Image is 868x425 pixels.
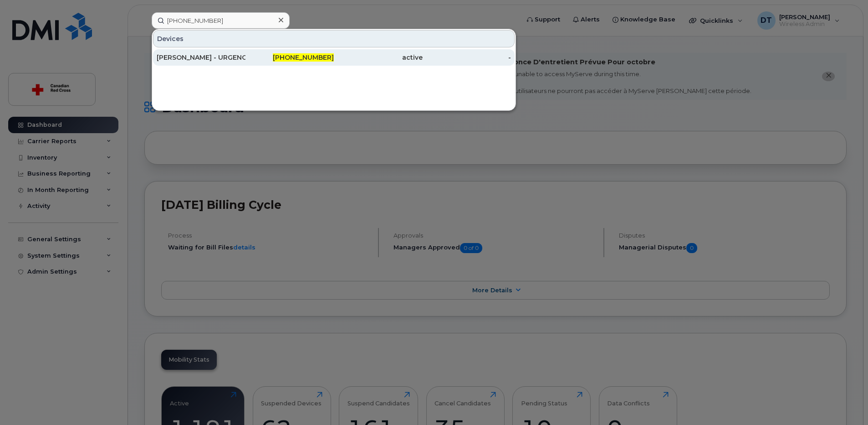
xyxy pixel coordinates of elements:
[334,53,423,62] div: active
[273,53,334,62] span: [PHONE_NUMBER]
[423,53,511,62] div: -
[157,53,245,62] div: [PERSON_NAME] - URGENCE 3
[153,49,515,66] a: [PERSON_NAME] - URGENCE 3[PHONE_NUMBER]active-
[153,30,515,47] div: Devices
